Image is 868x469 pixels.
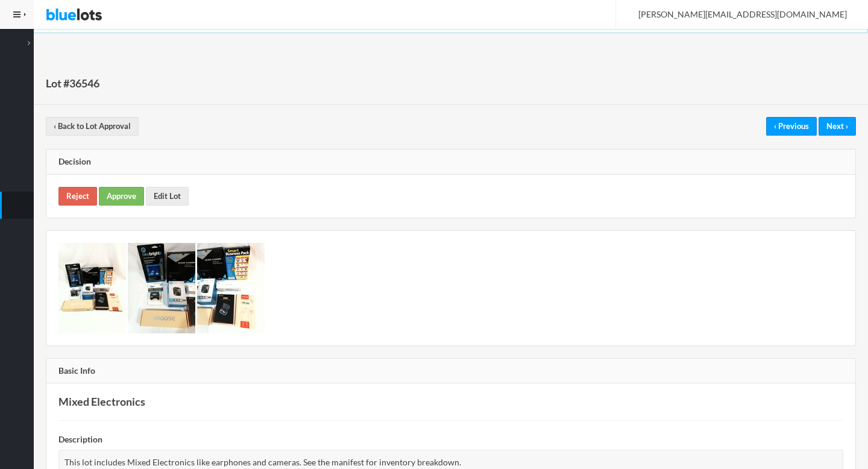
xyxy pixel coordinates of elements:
img: f68dff3b-3227-4752-a72d-ed9b3eee9fca-1751299379.jpg [197,243,265,333]
a: Edit Lot [146,187,189,206]
a: ‹ Previous [766,117,817,136]
img: a1ed54d9-9676-481d-be46-f83f2b4a8eb1-1751299378.jpg [128,243,195,333]
a: Reject [58,187,97,206]
label: Description [58,433,102,447]
a: Approve [99,187,144,206]
a: ‹ Back to Lot Approval [46,117,139,136]
div: Basic Info [46,359,855,384]
a: Next › [819,117,856,136]
span: [PERSON_NAME][EMAIL_ADDRESS][DOMAIN_NAME] [625,9,847,19]
h3: Mixed Electronics [58,395,843,408]
div: Decision [46,150,855,175]
h1: Lot #36546 [46,74,99,92]
img: b2b04bd6-de5f-489b-a133-07b0123a1d0e-1751299375.jpg [58,243,126,333]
